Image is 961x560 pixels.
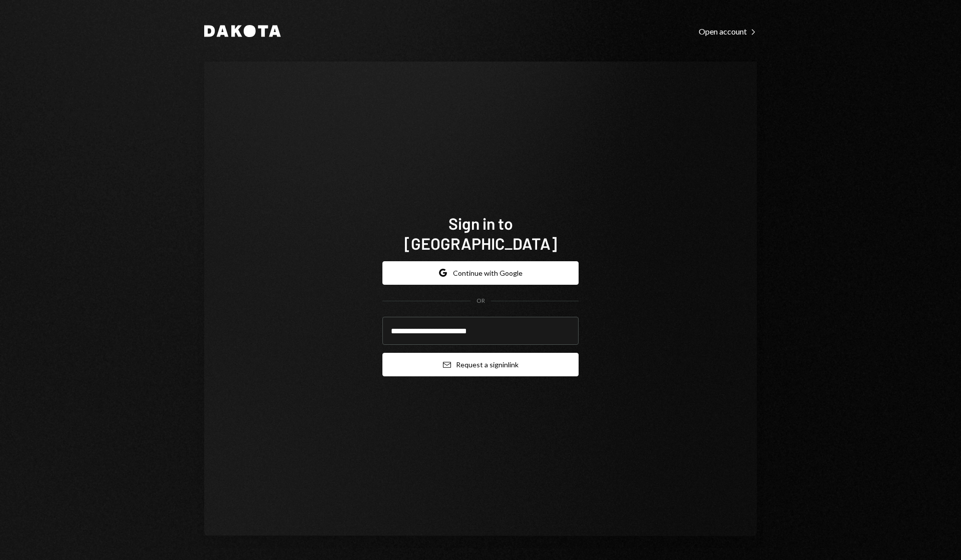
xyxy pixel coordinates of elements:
[476,297,485,305] div: OR
[382,261,579,285] button: Continue with Google
[699,26,757,37] a: Open account
[382,353,579,376] button: Request a signinlink
[699,27,757,37] div: Open account
[382,213,579,253] h1: Sign in to [GEOGRAPHIC_DATA]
